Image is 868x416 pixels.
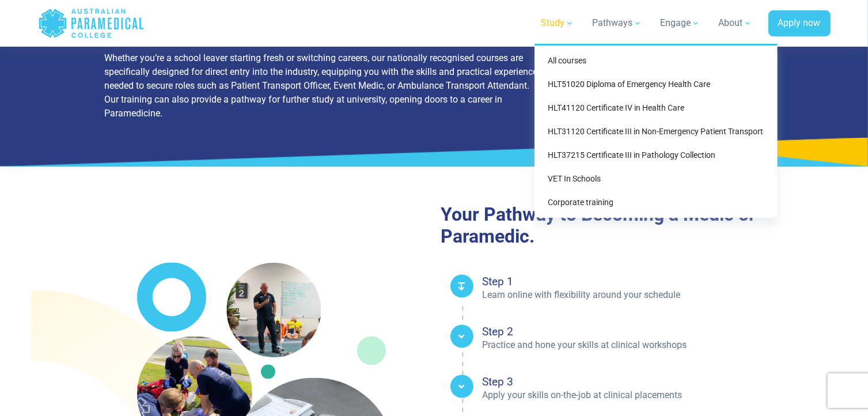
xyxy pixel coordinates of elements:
h2: Your Pathway to Becoming a Medic or Paramedic. [441,203,831,248]
p: Whether you’re a school leaver starting fresh or switching careers, our nationally recognised cou... [104,51,540,120]
p: Learn online with flexibility around your schedule [483,288,831,302]
p: Apply your skills on-the-job at clinical placements [483,388,831,402]
h4: Step 1 [483,275,831,288]
h4: Step 3 [483,375,831,388]
p: Practice and hone your skills at clinical workshops [483,338,831,352]
h4: Step 2 [483,325,831,338]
